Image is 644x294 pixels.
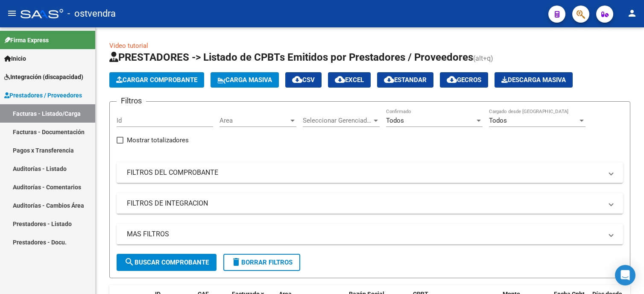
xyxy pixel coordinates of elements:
button: Borrar Filtros [223,254,300,271]
mat-panel-title: FILTROS DEL COMPROBANTE [127,168,603,177]
mat-expansion-panel-header: FILTROS DE INTEGRACION [117,193,623,214]
mat-expansion-panel-header: FILTROS DEL COMPROBANTE [117,162,623,183]
mat-icon: cloud_download [447,74,457,85]
span: Borrar Filtros [231,259,293,266]
app-download-masive: Descarga masiva de comprobantes (adjuntos) [495,72,573,88]
span: Inicio [4,54,26,63]
mat-icon: search [124,257,135,267]
mat-panel-title: MAS FILTROS [127,229,603,239]
button: Carga Masiva [211,72,279,88]
span: Gecros [447,76,481,84]
mat-icon: person [627,8,637,18]
span: Buscar Comprobante [124,259,209,266]
span: EXCEL [335,76,364,84]
mat-expansion-panel-header: MAS FILTROS [117,224,623,244]
span: Firma Express [4,35,49,45]
mat-icon: delete [231,257,241,267]
span: Todos [489,117,507,124]
mat-icon: cloud_download [335,74,345,85]
span: Cargar Comprobante [116,76,197,84]
span: Mostrar totalizadores [127,135,189,145]
button: Cargar Comprobante [109,72,204,88]
span: (alt+q) [473,54,493,62]
mat-icon: menu [7,8,17,18]
span: Estandar [384,76,427,84]
span: Integración (discapacidad) [4,72,83,82]
button: Gecros [440,72,488,88]
span: PRESTADORES -> Listado de CPBTs Emitidos por Prestadores / Proveedores [109,51,473,63]
span: - ostvendra [67,4,116,23]
mat-icon: cloud_download [384,74,394,85]
span: Descarga Masiva [501,76,566,84]
mat-icon: cloud_download [292,74,302,85]
button: EXCEL [328,72,371,88]
span: Prestadores / Proveedores [4,91,82,100]
span: CSV [292,76,315,84]
button: Descarga Masiva [495,72,573,88]
span: Carga Masiva [217,76,272,84]
span: Area [220,117,289,124]
button: Estandar [377,72,433,88]
a: Video tutorial [109,42,148,50]
button: CSV [285,72,322,88]
span: Todos [386,117,404,124]
div: Open Intercom Messenger [615,265,635,285]
button: Buscar Comprobante [117,254,217,271]
span: Seleccionar Gerenciador [303,117,372,124]
mat-panel-title: FILTROS DE INTEGRACION [127,199,603,208]
h3: Filtros [117,95,146,107]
